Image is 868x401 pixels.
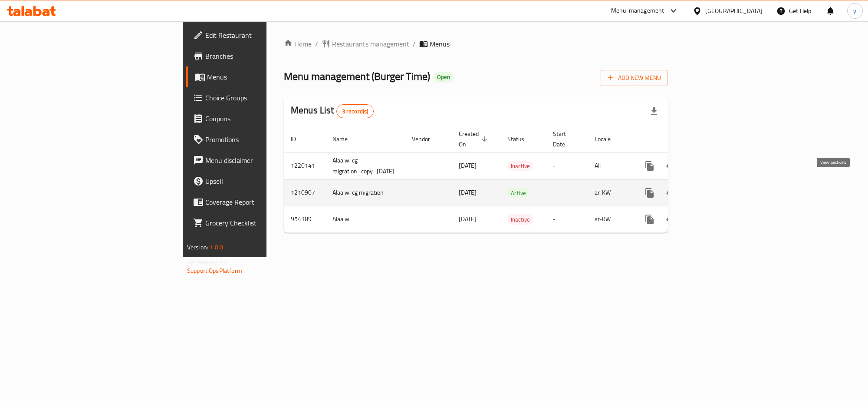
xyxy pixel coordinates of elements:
nav: breadcrumb [284,39,668,49]
span: Locale [595,134,622,144]
span: Status [507,134,536,144]
a: Branches [186,46,328,66]
span: Active [507,188,529,198]
a: Edit Restaurant [186,25,328,46]
span: Open [434,73,454,81]
span: Grocery Checklist [205,218,321,228]
li: / [413,39,416,49]
span: Menus [430,39,450,49]
td: ar-KW [588,179,632,206]
td: All [588,152,632,179]
td: - [546,179,588,206]
th: Actions [632,126,730,152]
a: Choice Groups [186,87,328,108]
button: Add New Menu [601,70,668,86]
span: Version: [187,242,208,253]
span: 3 record(s) [337,107,374,116]
button: more [639,182,660,203]
a: Support.OpsPlatform [187,265,242,276]
div: Active [507,188,529,198]
a: Promotions [186,129,328,150]
button: Change Status [660,182,681,203]
span: Start Date [553,129,577,149]
span: [DATE] [459,187,477,198]
td: ar-KW [588,206,632,232]
span: Created On [459,129,490,149]
span: y [853,6,856,16]
span: Name [332,134,359,144]
button: more [639,209,660,230]
table: enhanced table [284,126,730,233]
h2: Menus List [291,104,374,118]
div: Menu-management [611,6,664,16]
a: Coupons [186,108,328,129]
td: - [546,206,588,232]
span: Menus [207,72,321,82]
a: Upsell [186,171,328,192]
div: Open [434,72,454,83]
div: Export file [644,101,664,122]
span: [DATE] [459,213,477,225]
span: Add New Menu [608,73,661,83]
span: Branches [205,51,321,61]
a: Restaurants management [322,39,409,49]
a: Grocery Checklist [186,212,328,233]
span: Restaurants management [332,39,409,49]
div: [GEOGRAPHIC_DATA] [705,6,763,16]
span: Coverage Report [205,197,321,207]
span: Choice Groups [205,93,321,103]
td: Alaa w-cg migration_copy_[DATE] [325,152,405,179]
span: Inactive [507,161,533,171]
span: [DATE] [459,160,477,171]
span: Upsell [205,176,321,186]
span: Promotions [205,134,321,145]
div: Total records count [336,104,374,118]
button: Change Status [660,156,681,176]
span: Inactive [507,215,533,225]
button: more [639,156,660,176]
span: Menu management ( Burger Time ) [284,66,430,86]
td: Alaa w [325,206,405,232]
span: Get support on: [187,256,227,268]
a: Coverage Report [186,192,328,212]
button: Change Status [660,209,681,230]
span: 1.0.0 [210,242,223,253]
span: Coupons [205,113,321,124]
span: Vendor [412,134,441,144]
td: - [546,152,588,179]
span: Menu disclaimer [205,155,321,166]
td: Alaa w-cg migration [325,179,405,206]
a: Menu disclaimer [186,150,328,171]
span: Edit Restaurant [205,30,321,40]
a: Menus [186,66,328,87]
span: ID [291,134,307,144]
